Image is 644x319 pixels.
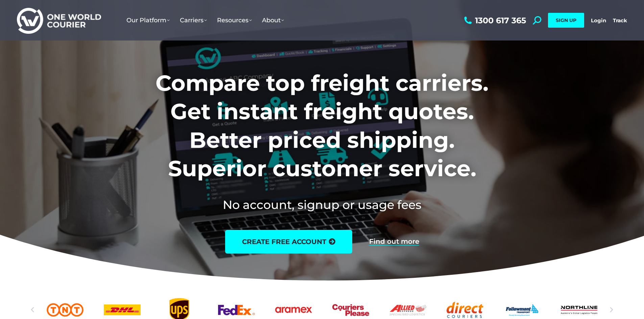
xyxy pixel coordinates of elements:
a: Resources [212,10,257,31]
a: create free account [225,230,352,254]
h1: Compare top freight carriers. Get instant freight quotes. Better priced shipping. Superior custom... [111,69,533,183]
span: SIGN UP [556,17,576,23]
a: Track [613,17,627,24]
a: Find out more [369,238,419,245]
span: Resources [217,17,252,24]
a: SIGN UP [548,13,584,28]
a: About [257,10,289,31]
span: Carriers [180,17,207,24]
h2: No account, signup or usage fees [111,196,533,213]
a: Our Platform [121,10,175,31]
a: Carriers [175,10,212,31]
img: One World Courier [17,7,101,34]
span: About [262,17,284,24]
a: Login [591,17,606,24]
span: Our Platform [126,17,170,24]
a: 1300 617 365 [462,16,526,25]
